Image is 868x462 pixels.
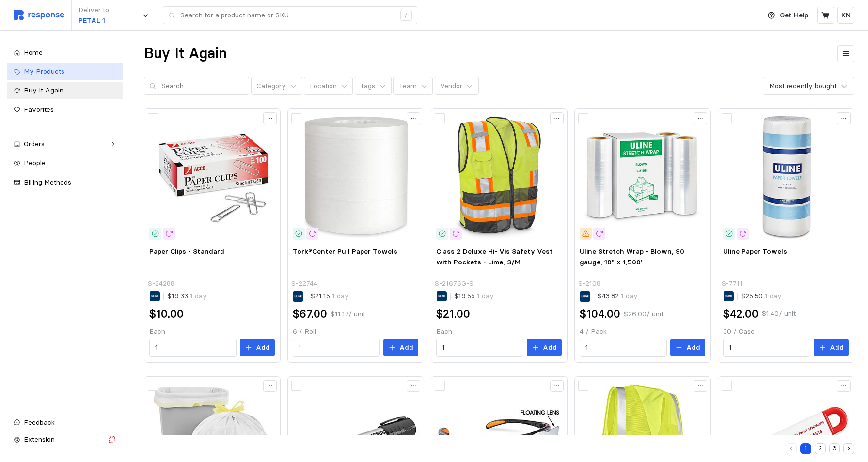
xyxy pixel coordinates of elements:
[440,81,462,92] p: Vendor
[24,105,54,114] span: Favorites
[293,114,418,240] img: S-22744
[723,326,849,337] p: 30 / Case
[299,339,375,356] input: Qty
[580,307,620,322] h2: $104.00
[7,414,123,431] button: Feedback
[256,81,286,92] p: Category
[580,247,684,266] span: Uline Stretch Wrap - Blown, 90 gauge, 18" x 1,500'
[24,435,55,444] span: Extension
[436,307,470,322] h2: $21.00
[24,418,55,427] span: Feedback
[729,339,805,356] input: Qty
[304,77,353,95] button: Location
[780,10,808,21] p: Get Help
[188,292,207,300] span: 1 day
[598,291,638,302] p: $43.82
[293,307,327,322] h2: $67.00
[830,342,844,353] p: Add
[829,443,840,454] button: 3
[442,339,518,356] input: Qty
[543,342,557,353] p: Add
[624,309,663,320] p: $26.00 / unit
[155,339,231,356] input: Qty
[722,278,742,289] p: S-7711
[7,154,123,172] a: People
[454,291,494,302] p: $19.55
[256,342,270,353] p: Add
[14,10,64,20] img: svg%3e
[475,292,494,300] span: 1 day
[393,77,433,95] button: Team
[815,443,826,454] button: 2
[310,81,337,92] p: Location
[527,339,562,356] button: Add
[180,7,395,24] input: Search for a product name or SKU
[723,307,758,322] h2: $42.00
[762,308,796,319] p: $1.40 / unit
[723,114,849,240] img: S-7711
[360,81,375,92] p: Tags
[814,339,849,356] button: Add
[7,44,123,62] a: Home
[7,136,123,153] a: Orders
[585,339,662,356] input: Qty
[762,6,814,25] button: Get Help
[670,339,705,356] button: Add
[144,44,227,63] h1: Buy It Again
[149,326,275,337] p: Each
[399,81,417,92] p: Team
[383,339,418,356] button: Add
[435,77,479,95] button: Vendor
[7,431,123,448] button: Extension
[149,307,184,322] h2: $10.00
[769,81,836,91] div: Most recently bought
[330,292,349,300] span: 1 day
[24,86,63,94] span: Buy It Again
[435,278,473,289] p: S-21676G-S
[436,247,553,266] span: Class 2 Deluxe Hi- Vis Safety Vest with Pockets - Lime, S/M
[79,5,109,15] p: Deliver to
[837,7,854,24] button: KN
[24,139,106,150] div: Orders
[24,67,64,76] span: My Products
[149,247,224,256] span: Paper Clips - Standard
[800,443,811,454] button: 1
[251,77,302,95] button: Category
[167,291,207,302] p: $19.33
[741,291,782,302] p: $25.50
[7,174,123,191] a: Billing Methods
[331,309,365,320] p: $11.17 / unit
[355,77,392,95] button: Tags
[24,178,71,186] span: Billing Methods
[578,278,600,289] p: S-2108
[293,247,397,256] span: Tork®Center Pull Paper Towels
[686,342,700,353] p: Add
[436,114,562,240] img: S-21676G-S_US
[436,326,562,337] p: Each
[7,82,123,99] a: Buy It Again
[580,114,705,240] img: S-2108
[79,15,109,26] p: PETAL 1
[148,278,174,289] p: S-24288
[7,63,123,80] a: My Products
[311,291,349,302] p: $21.15
[149,114,275,240] img: S-24288
[291,278,317,289] p: S-22744
[399,342,413,353] p: Add
[619,292,638,300] span: 1 day
[24,158,46,167] span: People
[400,10,412,21] div: /
[161,77,244,95] input: Search
[723,247,787,256] span: Uline Paper Towels
[7,101,123,119] a: Favorites
[293,326,418,337] p: 6 / Roll
[24,48,43,57] span: Home
[841,10,851,21] p: KN
[240,339,275,356] button: Add
[763,292,782,300] span: 1 day
[580,326,705,337] p: 4 / Pack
